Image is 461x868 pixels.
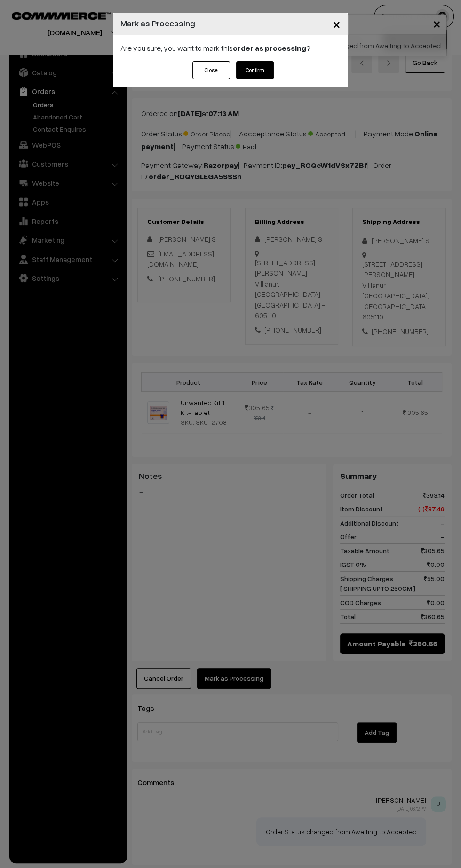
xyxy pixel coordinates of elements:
[113,35,348,61] div: Are you sure, you want to mark this ?
[236,61,274,79] button: Confirm
[120,17,195,30] h4: Mark as Processing
[192,61,230,79] button: Close
[233,43,306,53] strong: order as processing
[333,15,341,32] span: ×
[325,9,348,39] button: Close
